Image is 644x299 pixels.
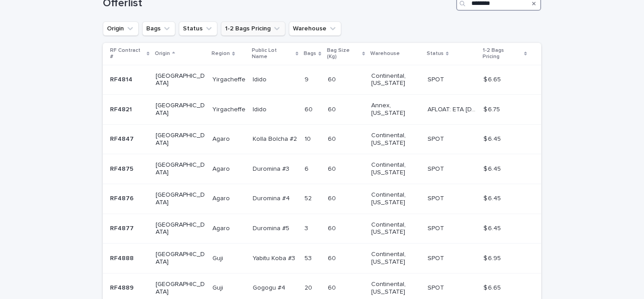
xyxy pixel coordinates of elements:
p: Guji [212,282,225,292]
p: SPOT [428,282,446,292]
p: 9 [305,74,310,84]
p: Duromina #5 [253,223,291,232]
p: 6 [305,164,310,173]
p: Duromina #3 [253,164,291,173]
p: SPOT [428,223,446,232]
p: [GEOGRAPHIC_DATA] [156,102,205,117]
p: Bags [304,49,316,59]
p: SPOT [428,193,446,202]
tr: RF4814RF4814 [GEOGRAPHIC_DATA]YirgacheffeYirgacheffe IdidoIdido 99 6060 Continental, [US_STATE] S... [103,65,541,95]
p: RF4814 [110,74,134,84]
button: Origin [103,21,139,36]
p: Origin [155,49,170,59]
p: Idido [253,104,268,114]
p: [GEOGRAPHIC_DATA] [156,251,205,266]
p: $ 6.45 [483,223,503,232]
p: [GEOGRAPHIC_DATA] [156,72,205,88]
button: Status [179,21,217,36]
p: Region [212,49,230,59]
p: Kolla Bolcha #2 [253,134,299,143]
p: $ 6.95 [483,253,503,262]
p: 60 [328,282,338,292]
p: RF4889 [110,282,136,292]
p: $ 6.45 [483,134,503,143]
p: Guji [212,253,225,262]
button: Warehouse [289,21,341,36]
p: Yabitu Koba #3 [253,253,297,262]
p: 60 [328,223,338,232]
tr: RF4821RF4821 [GEOGRAPHIC_DATA]YirgacheffeYirgacheffe IdidoIdido 6060 6060 Annex, [US_STATE] AFLOA... [103,95,541,125]
p: 60 [328,164,338,173]
p: Agaro [212,164,232,173]
p: 52 [305,193,314,202]
p: Yirgacheffe [212,74,247,84]
tr: RF4847RF4847 [GEOGRAPHIC_DATA]AgaroAgaro Kolla Bolcha #2Kolla Bolcha #2 1010 6060 Continental, [U... [103,124,541,154]
tr: RF4876RF4876 [GEOGRAPHIC_DATA]AgaroAgaro Duromina #4Duromina #4 5252 6060 Continental, [US_STATE]... [103,184,541,214]
p: $ 6.45 [483,164,503,173]
p: Gogogu #4 [253,282,287,292]
p: Agaro [212,134,232,143]
p: [GEOGRAPHIC_DATA] [156,161,205,177]
p: $ 6.65 [483,74,503,84]
p: [GEOGRAPHIC_DATA] [156,221,205,236]
p: SPOT [428,134,446,143]
p: $ 6.45 [483,193,503,202]
p: RF4877 [110,223,136,232]
p: RF4821 [110,104,134,114]
button: 1-2 Bags Pricing [221,21,285,36]
tr: RF4888RF4888 [GEOGRAPHIC_DATA]GujiGuji Yabitu Koba #3Yabitu Koba #3 5353 6060 Continental, [US_ST... [103,244,541,274]
p: 60 [305,104,314,114]
p: RF4875 [110,164,135,173]
p: 60 [328,74,338,84]
p: 1-2 Bags Pricing [483,46,521,62]
tr: RF4875RF4875 [GEOGRAPHIC_DATA]AgaroAgaro Duromina #3Duromina #3 66 6060 Continental, [US_STATE] S... [103,154,541,184]
p: 3 [305,223,310,232]
p: [GEOGRAPHIC_DATA] [156,132,205,147]
p: RF4888 [110,253,136,262]
tr: RF4877RF4877 [GEOGRAPHIC_DATA]AgaroAgaro Duromina #5Duromina #5 33 6060 Continental, [US_STATE] S... [103,214,541,244]
p: Bag Size (Kg) [327,46,360,62]
p: Agaro [212,193,232,202]
p: 60 [328,104,338,114]
p: Status [427,49,444,59]
p: 60 [328,134,338,143]
p: 60 [328,253,338,262]
p: Idido [253,74,268,84]
p: $ 6.75 [483,104,502,114]
p: 20 [305,282,314,292]
p: Yirgacheffe [212,104,247,114]
p: SPOT [428,74,446,84]
p: Agaro [212,223,232,232]
p: SPOT [428,164,446,173]
p: Public Lot Name [252,46,293,62]
p: 53 [305,253,314,262]
button: Bags [142,21,175,36]
p: Warehouse [370,49,400,59]
p: Duromina #4 [253,193,292,202]
p: 60 [328,193,338,202]
p: [GEOGRAPHIC_DATA] [156,191,205,206]
p: AFLOAT: ETA 09-28-2025 [428,104,478,114]
p: [GEOGRAPHIC_DATA] [156,281,205,296]
p: $ 6.65 [483,282,503,292]
p: RF4847 [110,134,136,143]
p: SPOT [428,253,446,262]
p: RF4876 [110,193,136,202]
p: 10 [305,134,313,143]
p: RF Contract # [110,46,144,62]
